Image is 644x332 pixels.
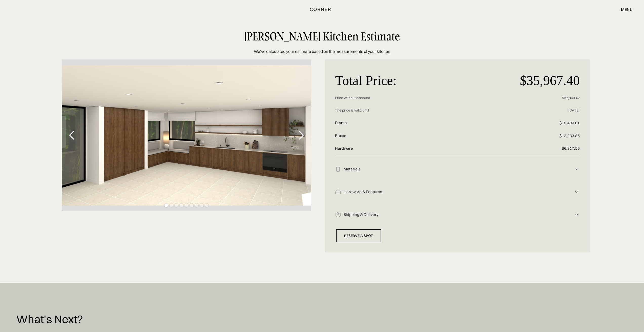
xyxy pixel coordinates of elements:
div: menu [616,5,633,14]
h1: What's Next? [16,313,83,325]
div: Show slide 7 of 9 [195,204,198,207]
p: We’ve calculated your estimate based on the measurements of your kitchen [254,48,390,54]
p: Boxes [335,129,498,142]
div: Show slide 5 of 9 [185,204,188,207]
p: Hardware [335,142,498,155]
div: 1 of 9 [62,59,311,211]
p: $12,233.85 [498,129,580,142]
div: previous slide [62,59,82,211]
div: next slide [291,59,311,211]
div: Hardware & Features [341,189,573,195]
div: Materials [341,167,573,172]
p: $19,409.01 [498,117,580,129]
p: Price without discount [335,92,498,104]
p: Total Price: [335,70,498,92]
p: $6,217.56 [498,142,580,155]
div: [PERSON_NAME] Kitchen Estimate [162,30,482,42]
p: $35,967.40 [498,70,580,92]
p: Fronts [335,117,498,129]
div: Show slide 1 of 9 [164,204,168,207]
div: Show slide 6 of 9 [190,204,193,207]
div: Show slide 4 of 9 [180,204,183,207]
div: Show slide 8 of 9 [200,204,203,207]
div: Show slide 3 of 9 [175,204,178,207]
a: Reserve a Spot [336,229,381,242]
a: home [297,6,347,13]
div: menu [621,7,633,11]
div: Show slide 9 of 9 [205,204,209,207]
p: $37,860.42 [498,92,580,104]
div: Show slide 2 of 9 [170,204,173,207]
p: The price is valid until [335,104,498,117]
div: carousel [62,59,311,211]
p: [DATE] [498,104,580,117]
div: Shipping & Delivery [341,212,573,217]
